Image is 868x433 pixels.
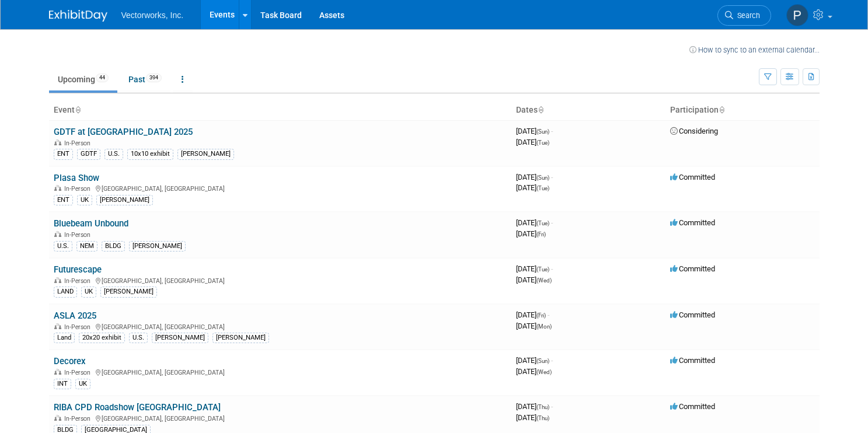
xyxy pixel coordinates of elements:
a: How to sync to an external calendar... [689,46,820,54]
img: In-Person Event [54,139,61,145]
a: Upcoming44 [49,68,117,90]
span: (Tue) [536,266,549,273]
span: [DATE] [516,127,553,135]
div: 10x10 exhibit [127,149,173,159]
span: (Fri) [536,231,546,238]
span: [DATE] [516,275,552,284]
a: Sort by Start Date [538,105,543,114]
span: 44 [96,74,109,82]
span: Committed [670,218,715,227]
span: Committed [670,173,715,181]
div: [PERSON_NAME] [177,149,234,159]
span: [DATE] [516,218,553,227]
div: U.S. [129,333,148,343]
a: Past394 [120,68,170,90]
span: (Tue) [536,220,549,226]
span: - [548,310,549,319]
span: [DATE] [516,138,549,146]
span: (Thu) [536,415,549,421]
img: ExhibitDay [49,10,107,22]
span: [DATE] [516,229,546,238]
div: UK [75,379,90,389]
div: GDTF [77,149,100,159]
span: [DATE] [516,322,552,330]
div: [PERSON_NAME] [212,333,269,343]
img: In-Person Event [54,231,61,237]
div: ENT [54,195,73,205]
div: NEM [76,241,97,252]
div: [GEOGRAPHIC_DATA], [GEOGRAPHIC_DATA] [54,275,507,285]
a: Plasa Show [54,173,99,183]
span: [DATE] [516,264,553,273]
div: INT [54,379,71,389]
span: Committed [670,264,715,273]
span: - [551,218,553,227]
div: [GEOGRAPHIC_DATA], [GEOGRAPHIC_DATA] [54,183,507,193]
img: Pardeep Sharma [786,4,808,26]
span: [DATE] [516,356,553,365]
a: Decorex [54,356,86,366]
div: UK [77,195,92,205]
div: Land [54,333,75,343]
img: In-Person Event [54,369,61,375]
span: [DATE] [516,402,553,411]
a: ASLA 2025 [54,310,96,321]
th: Participation [665,100,820,120]
div: [PERSON_NAME] [129,241,186,252]
span: - [551,173,553,181]
span: [DATE] [516,367,552,376]
span: (Wed) [536,277,552,284]
div: [GEOGRAPHIC_DATA], [GEOGRAPHIC_DATA] [54,367,507,376]
span: Committed [670,402,715,411]
img: In-Person Event [54,323,61,329]
span: (Sun) [536,128,549,135]
div: BLDG [102,241,125,252]
a: Sort by Event Name [75,105,81,114]
div: [GEOGRAPHIC_DATA], [GEOGRAPHIC_DATA] [54,413,507,422]
span: In-Person [64,139,94,147]
div: U.S. [104,149,123,159]
div: UK [81,287,96,297]
span: In-Person [64,323,94,331]
span: In-Person [64,369,94,376]
span: (Mon) [536,323,552,330]
span: (Thu) [536,404,549,410]
span: [DATE] [516,183,549,192]
span: In-Person [64,277,94,285]
span: [DATE] [516,310,549,319]
div: LAND [54,287,77,297]
span: - [551,356,553,365]
div: ENT [54,149,73,159]
th: Dates [511,100,665,120]
span: In-Person [64,231,94,239]
img: In-Person Event [54,415,61,421]
div: [PERSON_NAME] [152,333,208,343]
a: Search [717,5,771,26]
span: Committed [670,310,715,319]
span: In-Person [64,415,94,422]
span: - [551,402,553,411]
span: - [551,264,553,273]
div: [PERSON_NAME] [96,195,153,205]
span: 394 [146,74,162,82]
span: [DATE] [516,413,549,422]
a: Sort by Participation Type [719,105,724,114]
span: In-Person [64,185,94,193]
span: (Fri) [536,312,546,319]
span: (Sun) [536,174,549,181]
div: U.S. [54,241,72,252]
span: (Wed) [536,369,552,375]
th: Event [49,100,511,120]
img: In-Person Event [54,185,61,191]
img: In-Person Event [54,277,61,283]
span: (Tue) [536,139,549,146]
a: RIBA CPD Roadshow [GEOGRAPHIC_DATA] [54,402,221,413]
a: Bluebeam Unbound [54,218,128,229]
a: GDTF at [GEOGRAPHIC_DATA] 2025 [54,127,193,137]
span: (Sun) [536,358,549,364]
span: [DATE] [516,173,553,181]
div: [GEOGRAPHIC_DATA], [GEOGRAPHIC_DATA] [54,322,507,331]
span: Vectorworks, Inc. [121,11,184,20]
a: Futurescape [54,264,102,275]
span: - [551,127,553,135]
